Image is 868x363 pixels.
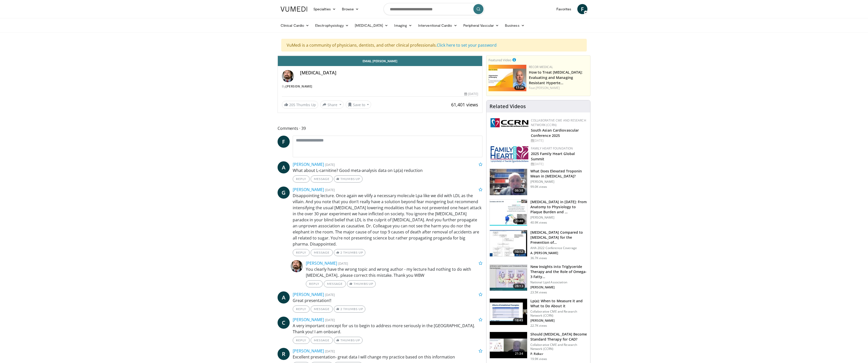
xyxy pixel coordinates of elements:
[340,251,342,254] span: 2
[278,136,290,148] a: F
[490,103,526,109] h4: Related Videos
[293,167,482,173] p: What about L-carnitine? Good meta-analysis data on Lp(a) reduction
[490,332,587,361] a: 21:34 Should [MEDICAL_DATA] Become Standard Therapy for CAD? Collaborative CME and Research Netwo...
[312,20,352,31] a: Electrophysiology
[489,65,526,91] img: 10cbd22e-c1e6-49ff-b90e-4507a8859fc1.jpg.150x105_q85_crop-smart_upscale.jpg
[282,84,478,89] div: By
[531,138,586,143] div: [DATE]
[490,199,587,226] a: 20:48 [MEDICAL_DATA] in [DATE]: From Anatomy to Physiology to Plaque Burden and … [PERSON_NAME] 4...
[490,264,527,291] img: 45ea033d-f728-4586-a1ce-38957b05c09e.150x105_q85_crop-smart_upscale.jpg
[502,20,528,31] a: Business
[306,260,337,266] a: [PERSON_NAME]
[282,101,318,109] a: 205 Thumbs Up
[530,357,547,361] p: 19.9K views
[306,266,482,278] p: You clearly have the wrong topic and wrong author - my lecture had nothing to do with [MEDICAL_DA...
[334,306,365,313] a: 2 Thumbs Up
[490,264,587,294] a: 28:13 New Insights into Triglyceride Therapy and the Role of Omega-3 Fatty… National Lipid Associ...
[306,280,323,287] a: Reply
[291,260,303,272] img: Avatar
[577,4,587,14] a: F
[530,264,587,279] h3: New Insights into Triglyceride Therapy and the Role of Omega-3 Fatty…
[530,319,587,323] p: [PERSON_NAME]
[530,216,587,220] p: [PERSON_NAME]
[460,20,502,31] a: Peripheral Vascular
[334,175,362,183] a: Thumbs Up
[293,297,482,304] p: Great presentation!!
[536,86,560,90] a: [PERSON_NAME]
[340,307,342,311] span: 2
[325,318,335,322] small: [DATE]
[293,354,482,360] p: Excellent presentation- great data I will change my practice based on this information
[293,175,310,183] a: Reply
[320,101,344,109] button: Share
[490,332,527,358] img: eb63832d-2f75-457d-8c1a-bbdc90eb409c.150x105_q85_crop-smart_upscale.jpg
[530,280,587,284] p: National Lipid Association
[384,3,484,15] input: Search topics, interventions
[530,352,587,356] p: P. Ridker
[531,146,573,150] a: Family Heart Foundation
[530,246,587,250] p: AHA 2022 Conference Coverage
[391,20,415,31] a: Imaging
[489,65,526,91] a: 17:34
[278,161,290,173] span: A
[293,249,310,256] a: Reply
[278,348,290,360] a: R
[491,146,528,163] img: 96363db5-6b1b-407f-974b-715268b29f70.jpeg.150x105_q85_autocrop_double_scale_upscale_version-0.2.jpg
[310,4,339,14] a: Specialties
[451,102,478,108] span: 61,401 views
[347,280,375,287] a: Thumbs Up
[530,310,587,318] p: Collaborative CME and Research Network (CCRN)
[278,56,482,66] a: Email [PERSON_NAME]
[530,251,587,255] p: A. [PERSON_NAME]
[293,162,324,167] a: [PERSON_NAME]
[352,20,391,31] a: [MEDICAL_DATA]
[530,285,587,289] p: [PERSON_NAME]
[529,65,553,69] a: Recor Medical
[490,299,527,325] img: 7a20132b-96bf-405a-bedd-783937203c38.150x105_q85_crop-smart_upscale.jpg
[530,324,547,328] p: 22.7K views
[338,261,348,266] small: [DATE]
[530,256,547,260] p: 36.7K views
[514,85,525,90] span: 17:34
[282,70,294,82] img: Avatar
[529,70,583,85] a: How to Treat [MEDICAL_DATA]: Evaluating and Managing Resistant Hyperte…
[530,185,547,189] p: 99.0K views
[531,162,586,166] div: [DATE]
[278,317,290,329] a: C
[530,298,587,309] h3: Lp(a): When to Measure it and What to Do About it
[490,169,527,195] img: 98daf78a-1d22-4ebe-927e-10afe95ffd94.150x105_q85_crop-smart_upscale.jpg
[491,118,528,127] img: a04ee3ba-8487-4636-b0fb-5e8d268f3737.png.150x105_q85_autocrop_double_scale_upscale_version-0.2.png
[300,70,478,76] h4: [MEDICAL_DATA]
[530,199,587,215] h3: [MEDICAL_DATA] in [DATE]: From Anatomy to Physiology to Plaque Burden and …
[281,7,307,12] img: VuMedi Logo
[415,20,460,31] a: Interventional Cardio
[513,351,525,356] span: 21:34
[293,323,482,335] p: A very important concept for us to begin to address more seriously in the [GEOGRAPHIC_DATA]. Than...
[286,84,312,88] a: [PERSON_NAME]
[530,332,587,342] h3: Should [MEDICAL_DATA] Become Standard Therapy for CAD?
[293,187,324,192] a: [PERSON_NAME]
[278,125,482,132] span: Comments 39
[311,337,333,344] a: Message
[324,280,346,287] a: Message
[293,306,310,313] a: Reply
[530,290,547,294] p: 23.5K views
[531,128,579,138] a: South Asian Cardiovascular Conference 2025
[281,39,587,51] div: VuMedi is a community of physicians, dentists, and other clinical professionals.
[334,337,362,344] a: Thumbs Up
[278,291,290,304] a: A
[530,230,587,245] h3: [MEDICAL_DATA] Compared to [MEDICAL_DATA] for the Prevention of…
[490,230,587,260] a: 10:12 [MEDICAL_DATA] Compared to [MEDICAL_DATA] for the Prevention of… AHA 2022 Conference Covera...
[278,187,290,199] a: G
[490,298,587,328] a: 18:43 Lp(a): When to Measure it and What to Do About it Collaborative CME and Research Network (C...
[531,118,586,127] a: Collaborative CME and Research Network (CCRN)
[513,318,525,323] span: 18:43
[325,188,335,192] small: [DATE]
[311,249,333,256] a: Message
